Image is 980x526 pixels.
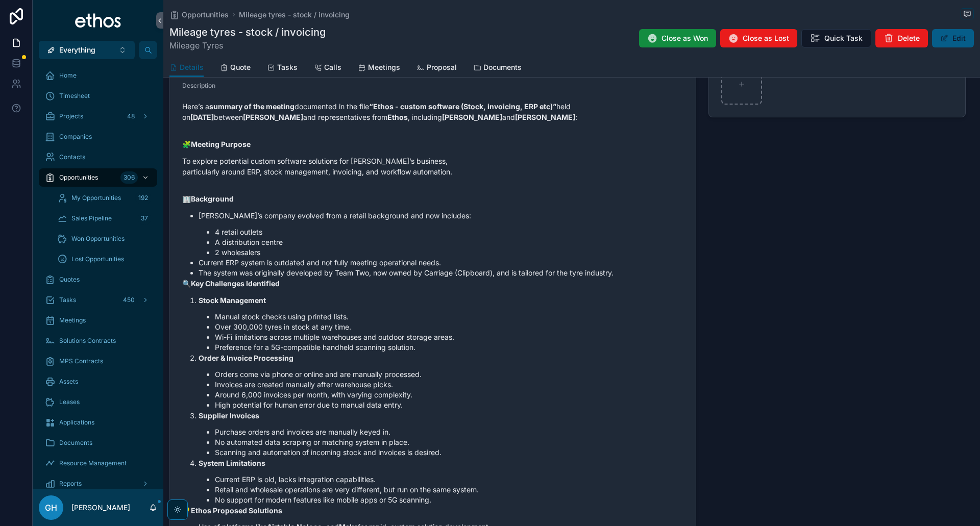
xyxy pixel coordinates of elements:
a: Home [39,66,157,85]
span: Proposal [427,62,457,72]
li: The system was originally developed by Team Two, now owned by Carriage (Clipboard), and is tailor... [199,268,683,278]
a: Contacts [39,148,157,166]
li: Over 300,000 tyres in stock at any time. [215,322,683,332]
span: Calls [324,62,341,72]
strong: summary of the meeting [209,102,295,111]
strong: “Ethos - custom software (Stock, invoicing, ERP etc)” [369,102,556,111]
span: My Opportunities [71,194,121,202]
li: Retail and wholesale operations are very different, but run on the same system. [215,485,683,495]
div: 306 [120,171,138,184]
li: A distribution centre [215,237,683,247]
li: Preference for a 5G-compatible handheld scanning solution. [215,342,683,353]
a: Assets [39,372,157,391]
p: Here’s a documented in the file held on between and representatives from , including and : [182,101,683,122]
span: Quotes [59,275,80,284]
a: Timesheet [39,87,157,105]
a: Opportunities [169,10,229,20]
button: Close as Won [639,29,716,47]
strong: Background [191,194,234,203]
li: Wi-Fi limitations across multiple warehouses and outdoor storage areas. [215,332,683,342]
a: Opportunities306 [39,168,157,187]
span: Quote [230,62,251,72]
span: Assets [59,378,78,386]
div: scrollable content [33,59,163,489]
span: Description [182,82,215,89]
a: Proposal [416,58,457,79]
span: Opportunities [59,173,98,182]
span: Tasks [59,296,76,304]
a: Details [169,58,204,78]
button: Select Button [39,41,135,59]
span: Applications [59,418,94,427]
a: Leases [39,393,157,411]
p: [PERSON_NAME] [71,503,130,513]
span: Projects [59,112,83,120]
a: Quotes [39,270,157,289]
a: Documents [473,58,522,79]
span: Tasks [277,62,298,72]
div: 192 [135,192,151,204]
a: Reports [39,474,157,493]
li: No automated data scraping or matching system in place. [215,437,683,447]
p: 💡 [182,505,683,516]
a: Meetings [358,58,400,79]
a: Companies [39,128,157,146]
span: Delete [898,33,920,43]
a: Mileage tyres - stock / invoicing [239,10,350,20]
a: Won Opportunities [51,230,157,248]
span: Sales Pipeline [71,214,112,222]
li: Orders come via phone or online and are manually processed. [215,369,683,380]
a: Quote [220,58,251,79]
span: Timesheet [59,92,90,100]
a: Sales Pipeline37 [51,209,157,228]
li: 4 retail outlets [215,227,683,237]
span: Close as Won [661,33,708,43]
span: Won Opportunities [71,235,125,243]
span: Contacts [59,153,85,161]
span: Leases [59,398,80,406]
strong: Stock Management [199,296,266,305]
a: Lost Opportunities [51,250,157,268]
span: Reports [59,480,82,488]
strong: Order & Invoice Processing [199,354,293,362]
a: My Opportunities192 [51,189,157,207]
strong: System Limitations [199,459,265,467]
p: [PERSON_NAME]’s company evolved from a retail background and now includes: [199,210,683,221]
div: 37 [138,212,151,224]
li: 2 wholesalers [215,247,683,258]
span: Companies [59,133,92,141]
a: Resource Management [39,454,157,472]
span: Resource Management [59,459,127,467]
span: Meetings [368,62,400,72]
span: Close as Lost [743,33,789,43]
a: Documents [39,434,157,452]
p: To explore potential custom software solutions for [PERSON_NAME]’s business, particularly around ... [182,156,683,177]
div: 450 [120,294,138,306]
li: Invoices are created manually after warehouse picks. [215,380,683,390]
li: Around 6,000 invoices per month, with varying complexity. [215,390,683,400]
button: Delete [875,29,928,47]
li: Purchase orders and invoices are manually keyed in. [215,427,683,437]
li: High potential for human error due to manual data entry. [215,400,683,410]
a: Tasks450 [39,291,157,309]
a: Applications [39,413,157,432]
span: Meetings [59,316,86,324]
strong: Supplier Invoices [199,411,259,420]
span: GH [45,502,57,514]
a: MPS Contracts [39,352,157,370]
button: Close as Lost [720,29,797,47]
a: Calls [314,58,341,79]
a: Meetings [39,311,157,330]
strong: Ethos [387,113,408,121]
span: Quick Task [824,33,863,43]
button: Quick Task [801,29,871,47]
a: Projects48 [39,107,157,126]
li: Current ERP is old, lacks integration capabilities. [215,474,683,485]
span: MPS Contracts [59,357,103,365]
strong: Ethos Proposed Solutions [191,506,282,515]
strong: Key Challenges Identified [191,279,280,288]
div: 48 [124,110,138,122]
button: Edit [932,29,974,47]
span: Mileage Tyres [169,39,326,52]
